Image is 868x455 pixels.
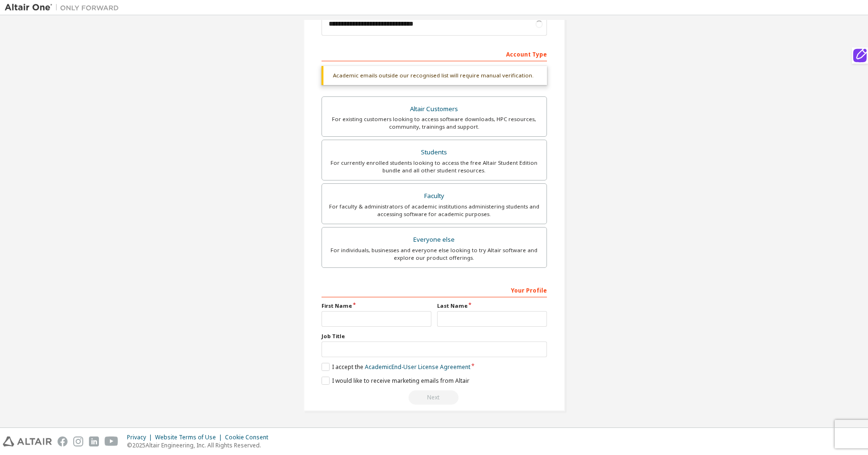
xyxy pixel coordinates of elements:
[322,390,547,405] div: Please wait while checking email ...
[328,203,541,218] div: For faculty & administrators of academic institutions administering students and accessing softwa...
[328,103,541,116] div: Altair Customers
[73,436,83,446] img: instagram.svg
[322,332,547,340] label: Job Title
[328,190,541,203] div: Faculty
[322,66,547,85] div: Academic emails outside our recognised list will require manual verification.
[322,377,469,385] label: I would like to receive marketing emails from Altair
[127,434,155,441] div: Privacy
[437,302,547,310] label: Last Name
[328,233,541,246] div: Everyone else
[322,302,431,310] label: First Name
[328,146,541,159] div: Students
[105,436,118,446] img: youtube.svg
[225,434,274,441] div: Cookie Consent
[328,246,541,262] div: For individuals, businesses and everyone else looking to try Altair software and explore our prod...
[322,282,547,297] div: Your Profile
[155,434,225,441] div: Website Terms of Use
[5,3,124,12] img: Altair One
[328,159,541,174] div: For currently enrolled students looking to access the free Altair Student Edition bundle and all ...
[328,115,541,131] div: For existing customers looking to access software downloads, HPC resources, community, trainings ...
[365,363,470,371] a: Academic End-User License Agreement
[127,441,274,449] p: © 2025 Altair Engineering, Inc. All Rights Reserved.
[89,436,99,446] img: linkedin.svg
[3,436,52,446] img: altair_logo.svg
[322,363,470,371] label: I accept the
[322,46,547,61] div: Account Type
[58,436,68,446] img: facebook.svg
